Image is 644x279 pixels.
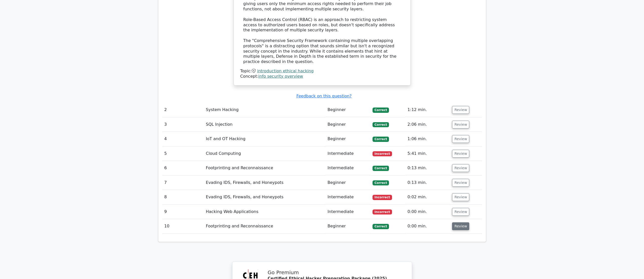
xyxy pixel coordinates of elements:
td: 5:41 min. [405,146,450,161]
td: 3 [162,117,204,132]
td: Intermediate [325,190,370,204]
td: 0:00 min. [405,205,450,219]
td: System Hacking [204,103,326,117]
span: Correct [373,122,389,127]
td: 2 [162,103,204,117]
button: Review [452,150,469,158]
td: 5 [162,146,204,161]
td: Beginner [325,219,370,233]
button: Review [452,121,469,128]
button: Review [452,164,469,172]
span: Incorrect [373,151,392,156]
td: Beginner [325,176,370,190]
td: 0:13 min. [405,176,450,190]
button: Review [452,179,469,187]
button: Review [452,193,469,201]
td: Footprinting and Reconnaissance [204,161,326,175]
td: Beginner [325,132,370,146]
span: Incorrect [373,195,392,200]
td: 9 [162,205,204,219]
span: Correct [373,108,389,113]
span: Correct [373,180,389,185]
td: 2:06 min. [405,117,450,132]
td: SQL Injection [204,117,326,132]
a: Feedback on this question? [296,94,352,98]
td: 6 [162,161,204,175]
td: 0:00 min. [405,219,450,233]
td: 0:13 min. [405,161,450,175]
td: IoT and OT Hacking [204,132,326,146]
td: 7 [162,176,204,190]
span: Correct [373,137,389,142]
td: Beginner [325,103,370,117]
td: 0:02 min. [405,190,450,204]
td: Cloud Computing [204,146,326,161]
td: Intermediate [325,146,370,161]
span: Correct [373,166,389,171]
td: Evading IDS, Firewalls, and Honeypots [204,176,326,190]
td: 1:06 min. [405,132,450,146]
td: Hacking Web Applications [204,205,326,219]
button: Review [452,135,469,143]
td: 8 [162,190,204,204]
td: 4 [162,132,204,146]
span: Correct [373,224,389,229]
a: introduction ethical hacking [257,69,314,73]
td: 10 [162,219,204,233]
a: info security overview [258,74,303,79]
td: 1:12 min. [405,103,450,117]
td: Intermediate [325,205,370,219]
span: Incorrect [373,209,392,214]
td: Beginner [325,117,370,132]
button: Review [452,106,469,114]
td: Evading IDS, Firewalls, and Honeypots [204,190,326,204]
button: Review [452,222,469,230]
button: Review [452,208,469,216]
td: Intermediate [325,161,370,175]
div: Concept: [240,74,404,79]
td: Footprinting and Reconnaissance [204,219,326,233]
div: Topic: [240,69,404,74]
